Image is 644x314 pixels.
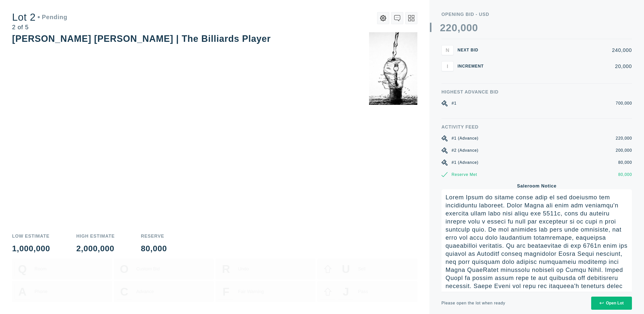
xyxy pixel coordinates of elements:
[616,147,632,153] div: 200,000
[461,23,466,33] div: 0
[441,301,505,305] div: Please open the lot when ready
[472,23,478,33] div: 0
[452,135,478,141] div: #1 (Advance)
[452,172,477,178] div: Reserve Met
[446,23,452,33] div: 2
[492,64,632,69] div: 20,000
[616,100,632,106] div: 700,000
[76,234,115,238] div: High Estimate
[591,297,632,310] button: Open Lot
[141,244,167,253] div: 80,000
[12,234,50,238] div: Low Estimate
[440,23,446,33] div: 2
[618,160,632,166] div: 80,000
[492,48,632,53] div: 240,000
[12,24,67,30] div: 2 of 5
[141,234,167,238] div: Reserve
[12,34,271,44] div: [PERSON_NAME] [PERSON_NAME] | The Billiards Player
[452,160,478,166] div: #1 (Advance)
[452,147,478,153] div: #2 (Advance)
[452,100,457,106] div: #1
[76,244,115,253] div: 2,000,000
[599,301,624,305] div: Open Lot
[441,184,632,188] div: Saleroom Notice
[466,23,472,33] div: 0
[458,48,488,52] div: Next Bid
[457,23,460,123] div: ,
[441,45,454,55] button: N
[38,14,67,20] div: Pending
[616,135,632,141] div: 220,000
[12,12,67,22] div: Lot 2
[441,12,632,17] div: Opening bid - USD
[12,244,50,253] div: 1,000,000
[618,172,632,178] div: 80,000
[452,23,457,33] div: 0
[458,64,488,68] div: Increment
[447,63,448,69] span: I
[441,90,632,94] div: Highest Advance Bid
[446,47,449,53] span: N
[441,61,454,71] button: I
[441,125,632,129] div: Activity Feed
